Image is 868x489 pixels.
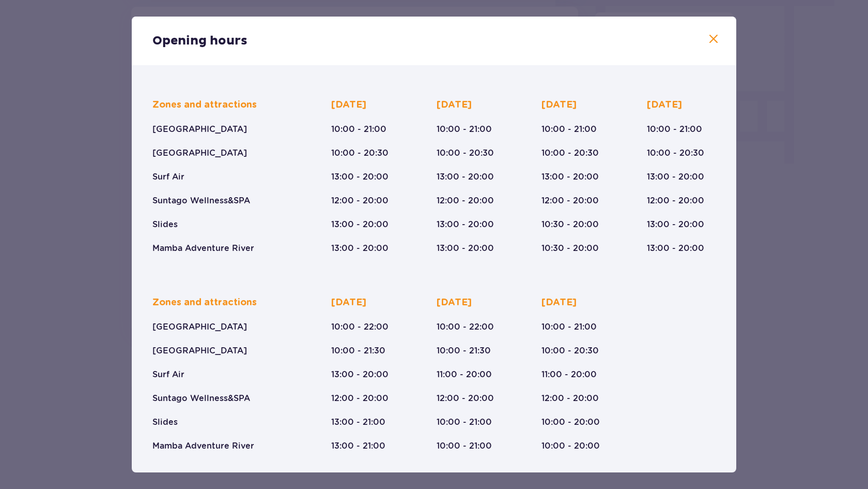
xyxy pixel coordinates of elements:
[331,321,389,333] p: 10:00 - 22:00
[152,33,247,49] p: Opening hours
[152,393,250,404] p: Suntago Wellness&SPA
[331,345,385,357] p: 10:00 - 21:30
[647,219,704,230] p: 13:00 - 20:00
[152,297,257,309] p: Zones and attractions
[541,124,597,135] p: 10:00 - 21:00
[437,219,494,230] p: 13:00 - 20:00
[541,321,597,333] p: 10:00 - 21:00
[152,171,184,183] p: Surf Air
[437,417,492,428] p: 10:00 - 21:00
[331,171,389,183] p: 13:00 - 20:00
[541,369,597,380] p: 11:00 - 20:00
[541,393,599,404] p: 12:00 - 20:00
[541,345,599,357] p: 10:00 - 20:30
[437,147,494,159] p: 10:00 - 20:30
[647,195,704,206] p: 12:00 - 20:00
[437,297,472,309] p: [DATE]
[541,99,577,111] p: [DATE]
[541,297,577,309] p: [DATE]
[437,99,472,111] p: [DATE]
[152,195,250,206] p: Suntago Wellness&SPA
[331,440,385,452] p: 13:00 - 21:00
[152,321,247,333] p: [GEOGRAPHIC_DATA]
[331,195,389,206] p: 12:00 - 20:00
[331,147,389,159] p: 10:00 - 20:30
[331,393,389,404] p: 12:00 - 20:00
[437,195,494,206] p: 12:00 - 20:00
[541,147,599,159] p: 10:00 - 20:30
[541,440,600,452] p: 10:00 - 20:00
[437,440,492,452] p: 10:00 - 21:00
[152,243,254,254] p: Mamba Adventure River
[152,440,254,452] p: Mamba Adventure River
[541,243,599,254] p: 10:30 - 20:00
[331,219,389,230] p: 13:00 - 20:00
[647,243,704,254] p: 13:00 - 20:00
[331,99,366,111] p: [DATE]
[152,124,247,135] p: [GEOGRAPHIC_DATA]
[437,243,494,254] p: 13:00 - 20:00
[152,219,178,230] p: Slides
[152,369,184,380] p: Surf Air
[331,124,386,135] p: 10:00 - 21:00
[541,417,600,428] p: 10:00 - 20:00
[437,124,492,135] p: 10:00 - 21:00
[331,243,389,254] p: 13:00 - 20:00
[541,171,599,183] p: 13:00 - 20:00
[331,417,385,428] p: 13:00 - 21:00
[647,171,704,183] p: 13:00 - 20:00
[437,393,494,404] p: 12:00 - 20:00
[437,321,494,333] p: 10:00 - 22:00
[331,297,366,309] p: [DATE]
[541,219,599,230] p: 10:30 - 20:00
[437,345,491,357] p: 10:00 - 21:30
[152,417,178,428] p: Slides
[437,171,494,183] p: 13:00 - 20:00
[152,147,247,159] p: [GEOGRAPHIC_DATA]
[647,147,704,159] p: 10:00 - 20:30
[331,369,389,380] p: 13:00 - 20:00
[541,195,599,206] p: 12:00 - 20:00
[152,99,257,111] p: Zones and attractions
[437,369,492,380] p: 11:00 - 20:00
[152,345,247,357] p: [GEOGRAPHIC_DATA]
[647,124,702,135] p: 10:00 - 21:00
[647,99,682,111] p: [DATE]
